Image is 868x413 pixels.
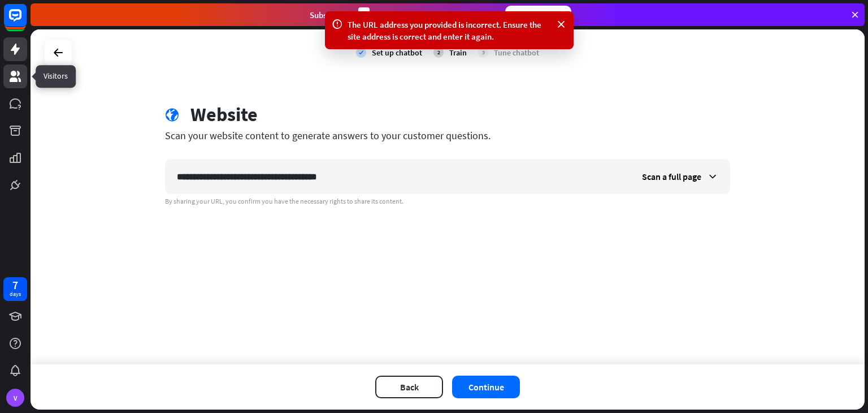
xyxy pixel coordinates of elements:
[358,7,370,23] div: 3
[165,129,730,142] div: Scan your website content to generate answers to your customer questions.
[6,389,24,407] div: V
[165,197,730,206] div: By sharing your URL, you confirm you have the necessary rights to share its content.
[348,19,551,42] div: The URL address you provided is incorrect. Ensure the site address is correct and enter it again.
[10,290,21,298] div: days
[449,48,467,58] div: Train
[310,7,496,23] div: Subscribe in days to get your first month for $1
[190,103,258,126] div: Website
[3,277,27,301] a: 7 days
[478,48,488,58] div: 3
[12,280,18,290] div: 7
[505,6,571,24] div: Subscribe now
[165,108,179,122] i: globe
[452,376,520,398] button: Continue
[372,48,422,58] div: Set up chatbot
[356,48,366,58] i: check
[433,48,444,58] div: 2
[375,376,443,398] button: Back
[9,5,43,38] button: Open LiveChat chat widget
[642,171,701,182] span: Scan a full page
[494,48,539,58] div: Tune chatbot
